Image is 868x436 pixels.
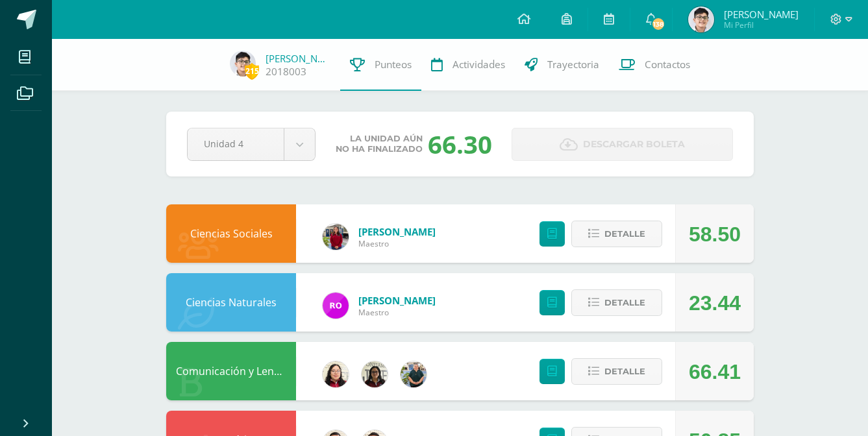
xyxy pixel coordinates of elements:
a: [PERSON_NAME] [358,294,436,307]
span: Contactos [645,58,690,71]
span: Punteos [375,58,412,71]
img: fcbf696b4bc6144e60a12dd864b6fb31.png [688,6,714,32]
span: 138 [651,17,665,31]
div: Comunicación y Lenguaje [166,342,296,400]
button: Detalle [571,221,662,247]
span: [PERSON_NAME] [724,8,799,21]
a: Contactos [609,39,700,91]
a: Punteos [340,39,421,91]
img: c64be9d0b6a0f58b034d7201874f2d94.png [362,361,388,387]
a: [PERSON_NAME] [358,225,436,238]
img: c6b4b3f06f981deac34ce0a071b61492.png [323,361,349,387]
span: Actividades [453,58,505,71]
div: 23.44 [689,274,741,332]
a: Trayectoria [515,39,609,91]
button: Detalle [571,289,662,316]
span: Maestro [358,238,436,249]
span: Detalle [604,359,645,383]
button: Detalle [571,358,662,385]
a: 2018003 [266,65,306,79]
a: [PERSON_NAME] [266,52,330,65]
img: e1f0730b59be0d440f55fb027c9eff26.png [323,224,349,250]
div: Ciencias Sociales [166,204,296,263]
a: Actividades [421,39,515,91]
div: 66.30 [428,127,492,161]
span: Detalle [604,291,645,315]
div: 66.41 [689,343,741,401]
a: Unidad 4 [188,128,315,160]
span: Descargar boleta [583,128,685,160]
span: Mi Perfil [724,19,799,30]
img: d3b263647c2d686994e508e2c9b90e59.png [401,361,427,387]
span: Unidad 4 [204,128,267,159]
img: fcbf696b4bc6144e60a12dd864b6fb31.png [230,51,256,77]
div: Ciencias Naturales [166,273,296,332]
span: La unidad aún no ha finalizado [336,134,423,154]
span: Maestro [358,307,436,318]
span: Trayectoria [547,58,599,71]
img: 08228f36aa425246ac1f75ab91e507c5.png [323,293,349,319]
div: 58.50 [689,205,741,263]
span: Detalle [604,222,645,246]
span: 215 [245,63,259,79]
